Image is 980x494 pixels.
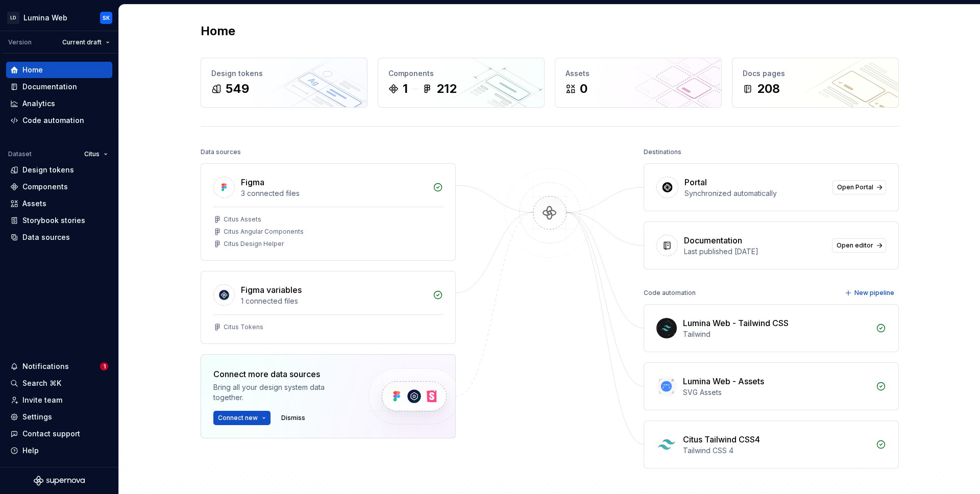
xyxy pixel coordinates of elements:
[22,199,46,209] div: Assets
[732,58,899,108] a: Docs pages208
[6,112,112,129] a: Code automation
[22,165,74,175] div: Design tokens
[6,95,112,112] a: Analytics
[837,241,873,250] span: Open editor
[832,180,886,194] a: Open Portal
[22,446,39,456] div: Help
[6,62,112,78] a: Home
[224,215,261,224] div: Citus Assets
[684,246,826,257] div: Last published [DATE]
[22,232,70,242] div: Data sources
[6,409,112,425] a: Settings
[241,284,302,296] div: Figma variables
[644,145,681,159] div: Destinations
[6,358,112,375] button: Notifications1
[566,68,711,79] div: Assets
[22,182,68,192] div: Components
[8,150,32,158] div: Dataset
[6,229,112,245] a: Data sources
[6,195,112,212] a: Assets
[644,286,696,300] div: Code automation
[201,163,456,261] a: Figma3 connected filesCitus AssetsCitus Angular ComponentsCitus Design Helper
[6,162,112,178] a: Design tokens
[218,414,258,422] span: Connect new
[6,392,112,408] a: Invite team
[281,414,305,422] span: Dismiss
[378,58,545,108] a: Components1212
[555,58,722,108] a: Assets0
[62,38,102,46] span: Current draft
[241,188,427,199] div: 3 connected files
[8,38,32,46] div: Version
[80,147,112,161] button: Citus
[684,234,742,246] div: Documentation
[22,98,55,109] div: Analytics
[22,215,85,226] div: Storybook stories
[201,145,241,159] div: Data sources
[211,68,357,79] div: Design tokens
[224,228,304,236] div: Citus Angular Components
[684,188,826,199] div: Synchronized automatically
[213,382,351,403] div: Bring all your design system data together.
[403,81,408,97] div: 1
[201,58,367,108] a: Design tokens549
[6,426,112,442] button: Contact support
[6,79,112,95] a: Documentation
[201,271,456,344] a: Figma variables1 connected filesCitus Tokens
[7,12,19,24] div: LD
[22,429,80,439] div: Contact support
[100,362,108,370] span: 1
[684,176,707,188] div: Portal
[84,150,100,158] span: Citus
[580,81,587,97] div: 0
[683,317,789,329] div: Lumina Web - Tailwind CSS
[213,368,351,380] div: Connect more data sources
[683,433,760,446] div: Citus Tailwind CSS4
[842,286,899,300] button: New pipeline
[58,35,114,50] button: Current draft
[201,23,235,39] h2: Home
[683,329,870,339] div: Tailwind
[6,442,112,459] button: Help
[22,395,62,405] div: Invite team
[683,375,764,387] div: Lumina Web - Assets
[23,13,67,23] div: Lumina Web
[683,446,870,456] div: Tailwind CSS 4
[34,476,85,486] svg: Supernova Logo
[224,323,263,331] div: Citus Tokens
[22,412,52,422] div: Settings
[213,411,271,425] button: Connect new
[6,375,112,391] button: Search ⌘K
[388,68,534,79] div: Components
[854,289,894,297] span: New pipeline
[103,14,110,22] div: SK
[2,7,116,29] button: LDLumina WebSK
[436,81,457,97] div: 212
[6,179,112,195] a: Components
[241,296,427,306] div: 1 connected files
[22,378,61,388] div: Search ⌘K
[757,81,780,97] div: 208
[224,240,284,248] div: Citus Design Helper
[22,115,84,126] div: Code automation
[277,411,310,425] button: Dismiss
[22,361,69,372] div: Notifications
[241,176,264,188] div: Figma
[22,65,43,75] div: Home
[743,68,888,79] div: Docs pages
[226,81,249,97] div: 549
[837,183,873,191] span: Open Portal
[6,212,112,229] a: Storybook stories
[832,238,886,253] a: Open editor
[683,387,870,398] div: SVG Assets
[22,82,77,92] div: Documentation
